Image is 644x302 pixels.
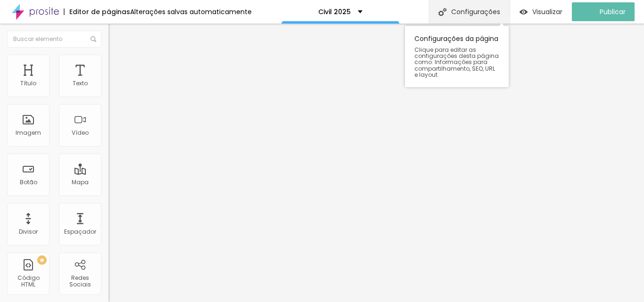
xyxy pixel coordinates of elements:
div: Imagem [16,130,41,136]
button: Publicar [572,2,635,21]
div: Botão [20,179,37,186]
img: Icone [91,36,96,42]
input: Buscar elemento [7,31,101,48]
div: Código HTML [9,275,47,288]
div: Texto [73,80,88,87]
span: Clique para editar as configurações desta página como: Informações para compartilhamento, SEO, UR... [414,47,499,78]
div: Editor de páginas [64,8,130,15]
div: Espaçador [64,229,96,235]
div: Configurações da página [405,26,509,87]
div: Divisor [19,229,38,235]
iframe: Editor [108,24,644,302]
div: Título [20,80,36,87]
span: Publicar [600,8,626,16]
img: view-1.svg [520,8,528,16]
div: Redes Sociais [61,275,99,288]
div: Mapa [72,179,89,186]
div: Vídeo [72,130,89,136]
span: Visualizar [532,8,562,16]
img: Icone [438,8,446,16]
p: Civil 2025 [318,8,351,15]
div: Alterações salvas automaticamente [130,8,252,15]
button: Visualizar [510,2,572,21]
